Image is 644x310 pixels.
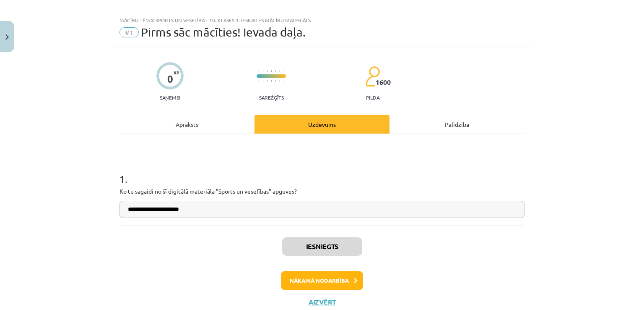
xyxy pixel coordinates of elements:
[376,79,391,86] span: 1600
[283,80,284,82] img: icon-short-line-57e1e144782c952c97e751825c79c345078a6d821885a25fce030b3d8c18986b.svg
[271,80,272,82] img: icon-short-line-57e1e144782c952c97e751825c79c345078a6d821885a25fce030b3d8c18986b.svg
[258,70,259,72] img: icon-short-line-57e1e144782c952c97e751825c79c345078a6d821885a25fce030b3d8c18986b.svg
[167,73,173,85] div: 0
[259,95,284,100] p: Sarežģīts
[283,70,284,72] img: icon-short-line-57e1e144782c952c97e751825c79c345078a6d821885a25fce030b3d8c18986b.svg
[254,115,390,134] div: Uzdevums
[281,271,363,290] button: Nākamā nodarbība
[366,95,379,100] p: pilda
[279,80,280,82] img: icon-short-line-57e1e144782c952c97e751825c79c345078a6d821885a25fce030b3d8c18986b.svg
[306,298,338,306] button: Aizvērt
[262,70,263,72] img: icon-short-line-57e1e144782c952c97e751825c79c345078a6d821885a25fce030b3d8c18986b.svg
[262,80,263,82] img: icon-short-line-57e1e144782c952c97e751825c79c345078a6d821885a25fce030b3d8c18986b.svg
[119,27,139,37] span: #1
[5,34,9,40] img: icon-close-lesson-0947bae3869378f0d4975bcd49f059093ad1ed9edebbc8119c70593378902aed.svg
[258,80,259,82] img: icon-short-line-57e1e144782c952c97e751825c79c345078a6d821885a25fce030b3d8c18986b.svg
[156,95,184,100] p: Saņemsi
[390,115,525,134] div: Palīdzība
[275,80,276,82] img: icon-short-line-57e1e144782c952c97e751825c79c345078a6d821885a25fce030b3d8c18986b.svg
[119,17,525,23] div: Mācību tēma: Sports un veselība - 10. klases 3. ieskaites mācību materiāls
[267,80,267,82] img: icon-short-line-57e1e144782c952c97e751825c79c345078a6d821885a25fce030b3d8c18986b.svg
[141,25,306,39] span: Pirms sāc mācīties! Ievada daļa.
[174,70,179,75] span: XP
[119,115,254,134] div: Apraksts
[279,70,280,72] img: icon-short-line-57e1e144782c952c97e751825c79c345078a6d821885a25fce030b3d8c18986b.svg
[271,70,272,72] img: icon-short-line-57e1e144782c952c97e751825c79c345078a6d821885a25fce030b3d8c18986b.svg
[119,158,525,184] h1: 1 .
[282,237,362,256] button: Iesniegts
[275,70,276,72] img: icon-short-line-57e1e144782c952c97e751825c79c345078a6d821885a25fce030b3d8c18986b.svg
[267,70,267,72] img: icon-short-line-57e1e144782c952c97e751825c79c345078a6d821885a25fce030b3d8c18986b.svg
[119,187,525,196] p: Ko tu sagaidi no šī digitālā materiāla "Sports un veselības" apguves?
[365,66,380,87] img: students-c634bb4e5e11cddfef0936a35e636f08e4e9abd3cc4e673bd6f9a4125e45ecb1.svg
